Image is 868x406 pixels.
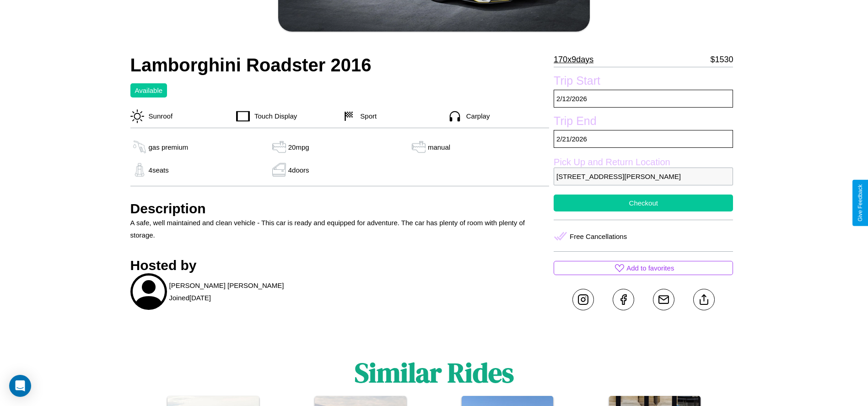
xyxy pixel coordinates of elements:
[428,141,450,153] p: manual
[270,140,288,154] img: gas
[130,55,550,76] h2: Lamborghini Roadster 2016
[130,163,149,177] img: gas
[130,201,550,217] h3: Description
[554,52,593,67] p: 170 x 9 days
[554,74,733,90] label: Trip Start
[554,90,733,108] p: 2 / 12 / 2026
[9,375,31,397] div: Open Intercom Messenger
[554,114,733,130] label: Trip End
[130,217,550,241] p: A safe, well maintained and clean vehicle - This car is ready and equipped for adventure. The car...
[288,141,309,153] p: 20 mpg
[554,157,733,168] label: Pick Up and Return Location
[144,110,173,122] p: Sunroof
[250,110,297,122] p: Touch Display
[554,195,733,211] button: Checkout
[554,261,733,275] button: Add to favorites
[570,230,627,243] p: Free Cancellations
[355,354,514,391] h1: Similar Rides
[149,141,189,153] p: gas premium
[554,130,733,148] p: 2 / 21 / 2026
[410,140,428,154] img: gas
[462,110,490,122] p: Carplay
[169,279,284,292] p: [PERSON_NAME] [PERSON_NAME]
[356,110,377,122] p: Sport
[710,52,733,67] p: $ 1530
[270,163,288,177] img: gas
[626,262,674,274] p: Add to favorites
[135,84,163,97] p: Available
[288,164,309,176] p: 4 doors
[554,168,733,185] p: [STREET_ADDRESS][PERSON_NAME]
[149,164,169,176] p: 4 seats
[857,184,863,222] div: Give Feedback
[130,258,550,273] h3: Hosted by
[169,292,211,304] p: Joined [DATE]
[130,140,149,154] img: gas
